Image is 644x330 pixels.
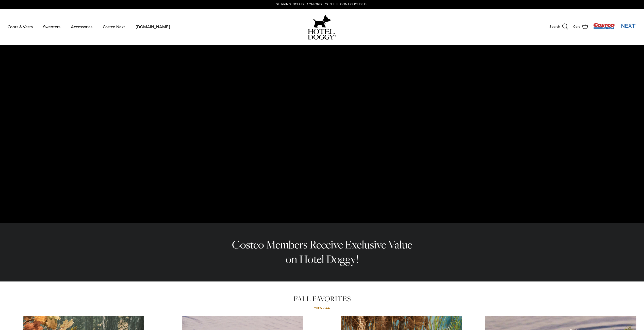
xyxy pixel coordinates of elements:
span: Cart [573,24,580,29]
a: Visit Costco Next [593,26,636,30]
a: [DOMAIN_NAME] [131,18,175,35]
a: FALL FAVORITES [293,294,351,304]
h2: Costco Members Receive Exclusive Value on Hotel Doggy! [228,238,416,266]
a: Accessories [66,18,97,35]
a: View all [314,306,330,310]
a: Coats & Vests [3,18,37,35]
img: hoteldoggycom [308,29,336,40]
img: hoteldoggy.com [313,14,331,29]
a: Costco Next [98,18,130,35]
a: Sweaters [39,18,65,35]
a: hoteldoggy.com hoteldoggycom [308,14,336,40]
img: Costco Next [593,23,636,29]
a: Cart [573,23,588,30]
a: Search [550,23,568,30]
span: Search [550,24,560,29]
